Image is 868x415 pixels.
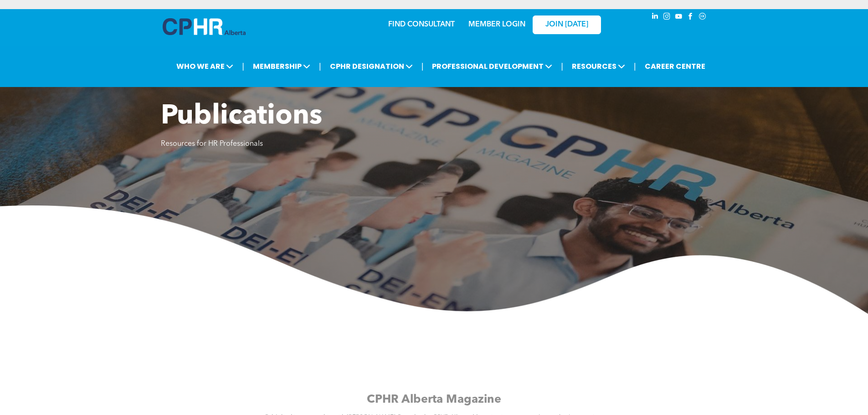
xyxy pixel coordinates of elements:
[421,57,424,76] li: |
[388,21,455,28] a: FIND CONSULTANT
[634,57,636,76] li: |
[698,11,708,24] a: Social network
[662,11,672,24] a: instagram
[250,58,313,75] span: MEMBERSHIP
[650,11,660,24] a: linkedin
[533,15,601,34] a: JOIN [DATE]
[686,11,696,24] a: facebook
[569,58,628,75] span: RESOURCES
[468,21,525,28] a: MEMBER LOGIN
[163,18,246,35] img: A blue and white logo for cp alberta
[174,58,236,75] span: WHO WE ARE
[327,58,416,75] span: CPHR DESIGNATION
[161,140,263,148] span: Resources for HR Professionals
[367,394,501,405] span: CPHR Alberta Magazine
[319,57,321,76] li: |
[545,20,588,29] span: JOIN [DATE]
[561,57,563,76] li: |
[242,57,244,76] li: |
[161,103,322,130] span: Publications
[674,11,684,24] a: youtube
[642,58,708,75] a: CAREER CENTRE
[429,58,555,75] span: PROFESSIONAL DEVELOPMENT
